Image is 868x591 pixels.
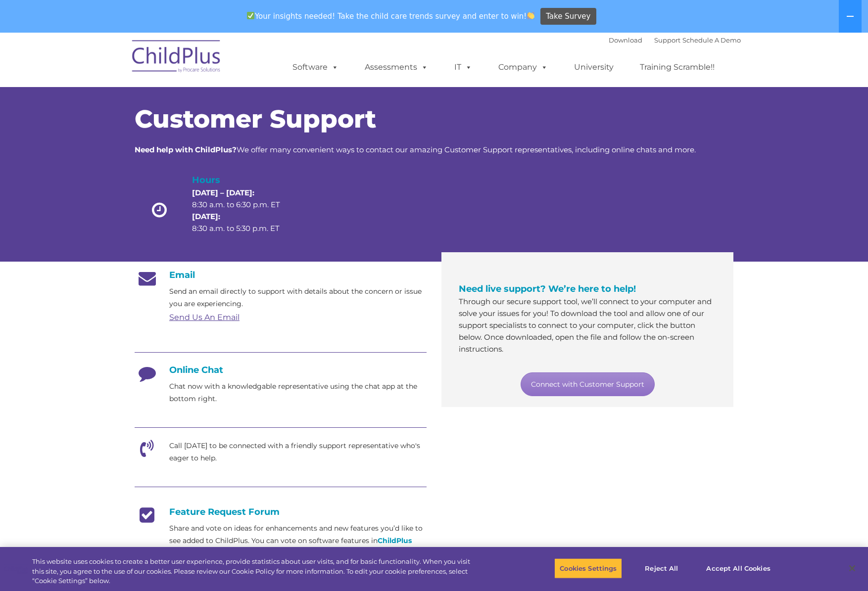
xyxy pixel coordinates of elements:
[701,558,775,579] button: Accept All Cookies
[630,57,724,77] a: Training Scramble!!
[527,12,534,19] img: 👏
[242,6,539,26] span: Your insights needed! Take the child care trends survey and enter to win!
[169,440,427,464] p: Call [DATE] to be connected with a friendly support representative who's eager to help.
[135,506,427,517] h4: Feature Request Forum
[682,36,741,44] a: Schedule A Demo
[32,557,478,586] div: This website uses cookies to create a better user experience, provide statistics about user visit...
[654,36,680,44] a: Support
[609,36,642,44] a: Download
[488,57,558,77] a: Company
[192,212,220,221] strong: [DATE]:
[192,188,254,197] strong: [DATE] – [DATE]:
[135,145,237,154] strong: Need help with ChildPlus?
[459,283,636,294] span: Need live support? We’re here to help!
[247,12,254,19] img: ✅
[135,270,427,280] h4: Email
[540,8,596,25] a: Take Survey
[444,57,482,77] a: IT
[169,380,427,405] p: Chat now with a knowledgable representative using the chat app at the bottom right.
[135,364,427,375] h4: Online Chat
[564,57,624,77] a: University
[521,372,655,396] a: Connect with Customer Support
[609,36,741,44] font: |
[169,285,427,310] p: Send an email directly to support with details about the concern or issue you are experiencing.
[192,173,297,187] h4: Hours
[554,558,622,579] button: Cookies Settings
[283,57,348,77] a: Software
[546,8,590,25] span: Take Survey
[135,104,376,134] span: Customer Support
[192,187,297,234] p: 8:30 a.m. to 6:30 p.m. ET 8:30 a.m. to 5:30 p.m. ET
[459,296,716,355] p: Through our secure support tool, we’ll connect to your computer and solve your issues for you! To...
[355,57,438,77] a: Assessments
[169,313,240,322] a: Send Us An Email
[841,557,863,579] button: Close
[169,522,427,559] p: Share and vote on ideas for enhancements and new features you’d like to see added to ChildPlus. Y...
[135,145,696,154] span: We offer many convenient ways to contact our amazing Customer Support representatives, including ...
[127,33,226,83] img: ChildPlus by Procare Solutions
[630,558,692,579] button: Reject All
